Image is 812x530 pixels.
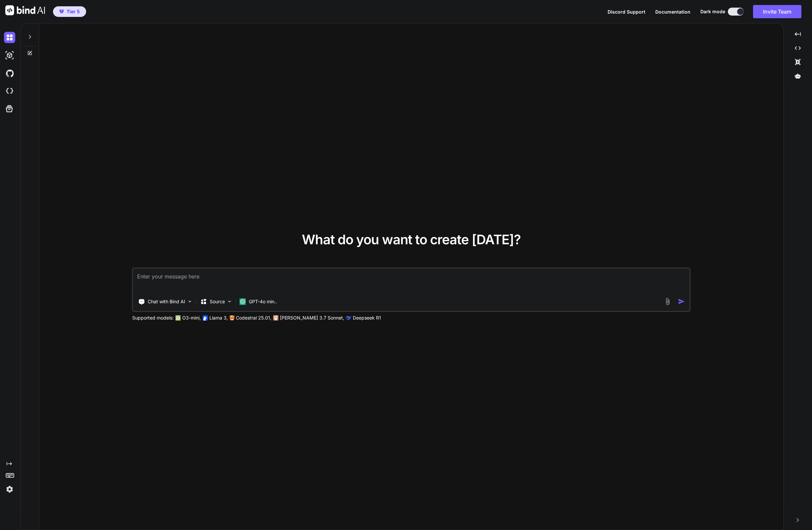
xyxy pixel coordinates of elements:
img: Bind AI [5,5,45,15]
span: Documentation [655,9,690,15]
img: attachment [664,298,671,305]
button: Documentation [655,8,690,15]
img: Pick Tools [187,299,193,304]
img: githubDark [4,68,15,79]
span: What do you want to create [DATE]? [302,231,521,248]
p: O3-mini, [182,315,201,321]
p: Chat with Bind AI [148,298,185,305]
img: GPT-4o mini [240,298,246,305]
button: premiumTier 5 [53,6,86,17]
span: Discord Support [608,9,645,15]
p: [PERSON_NAME] 3.7 Sonnet, [280,315,344,321]
img: Llama2 [203,315,208,321]
p: GPT-4o min.. [249,298,277,305]
button: Invite Team [753,5,801,18]
img: claude [346,315,352,321]
p: Llama 3, [209,315,228,321]
p: Source [210,298,225,305]
p: Codestral 25.01, [236,315,271,321]
img: claude [273,315,279,321]
img: Mistral-AI [230,316,235,320]
span: Dark mode [700,8,725,15]
img: settings [4,484,15,495]
p: Supported models: [132,315,174,321]
img: icon [678,298,685,305]
img: darkAi-studio [4,50,15,61]
img: darkChat [4,32,15,43]
img: GPT-4 [176,315,181,321]
p: Deepseek R1 [353,315,381,321]
img: premium [59,10,64,14]
button: Discord Support [608,8,645,15]
span: Tier 5 [67,8,80,15]
img: Pick Models [227,299,233,304]
img: cloudideIcon [4,86,15,97]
